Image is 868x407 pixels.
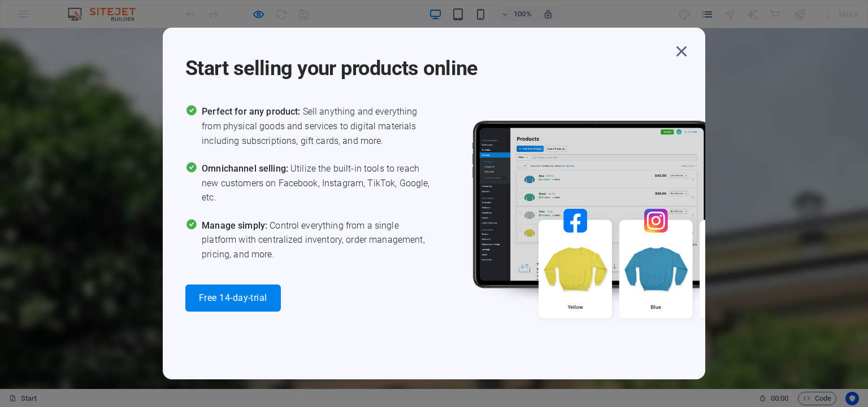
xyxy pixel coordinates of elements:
[296,110,352,118] a: KURIKULUM
[202,163,290,174] span: Omnichannel selling:
[379,110,415,118] a: GALERI
[185,285,281,312] button: Free 14-day-trial
[442,110,488,118] a: APLIKASI
[185,41,671,82] h1: Start selling your products online
[515,110,566,118] a: DOWNLOAD
[202,220,270,231] span: Manage simply:
[202,106,302,117] span: Perfect for any product:
[202,218,434,262] span: Control everything from a single platform with centralized inventory, order management, pricing, ...
[202,104,434,148] span: Sell anything and everything from physical goods and services to digital materials including subs...
[454,104,793,351] img: promo_image.png
[202,161,434,205] span: Utilize the built-in tools to reach new customers on Facebook, Instagram, TikTok, Google, etc.
[199,294,267,303] span: Free 14-day-trial
[243,110,269,118] a: Home
[593,110,634,118] a: Contact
